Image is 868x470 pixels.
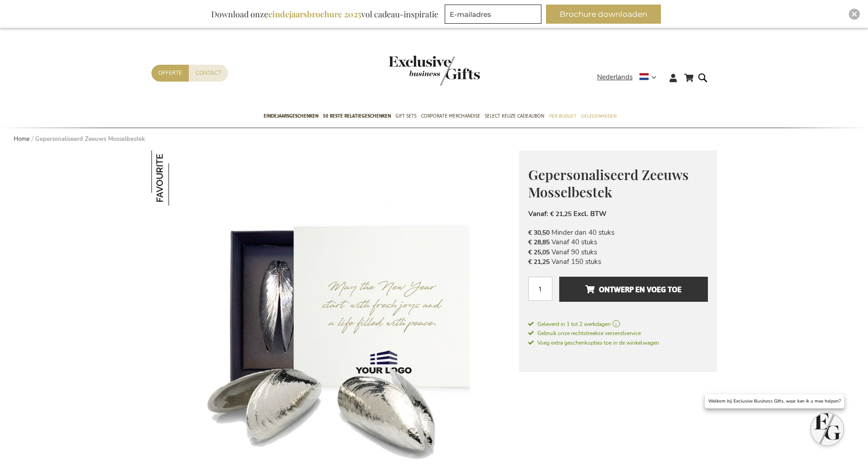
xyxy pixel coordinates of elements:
li: Vanaf 150 stuks [528,257,708,267]
button: Brochure downloaden [546,5,661,24]
span: € 28,85 [528,238,550,247]
span: Ontwerp en voeg toe [585,282,681,297]
span: 50 beste relatiegeschenken [323,111,391,121]
input: Aantal [528,277,552,301]
a: Geleverd in 1 tot 2 werkdagen [528,320,708,328]
a: Contact [189,65,228,82]
img: Exclusive Business gifts logo [389,56,480,86]
span: Voeg extra geschenkopties toe in de winkelwagen [528,339,659,346]
span: Eindejaarsgeschenken [264,111,318,121]
li: Vanaf 40 stuks [528,238,708,247]
form: marketing offers and promotions [445,5,544,26]
span: Vanaf: [528,209,548,218]
span: Per Budget [549,111,576,121]
span: Nederlands [597,72,633,83]
a: Home [14,135,30,143]
b: eindejaarsbrochure 2025 [268,9,361,20]
a: Voeg extra geschenkopties toe in de winkelwagen [528,338,708,347]
span: € 30,50 [528,228,550,237]
input: E-mailadres [445,5,541,24]
div: Nederlands [597,72,662,83]
span: Select Keuze Cadeaubon [485,111,544,121]
a: Offerte [151,65,189,82]
span: € 25,05 [528,248,550,257]
img: Gepersonaliseerd Zeeuws Mosselbestek [151,150,207,206]
span: Gift Sets [395,111,416,121]
span: Excl. BTW [573,209,607,218]
li: Minder dan 40 stuks [528,228,708,238]
span: Corporate Merchandise [421,111,480,121]
span: € 21,25 [550,210,572,218]
span: € 21,25 [528,258,550,266]
strong: Gepersonaliseerd Zeeuws Mosselbestek [35,135,145,143]
span: Gepersonaliseerd Zeeuws Mosselbestek [528,165,689,201]
span: Gelegenheden [581,111,616,121]
button: Ontwerp en voeg toe [559,277,707,302]
img: Close [852,11,857,17]
a: store logo [389,56,434,86]
a: Gebruik onze rechtstreekse verzendservice [528,328,708,338]
div: Close [849,9,860,20]
li: Vanaf 90 stuks [528,248,708,257]
div: Download onze vol cadeau-inspiratie [207,5,442,24]
span: Gebruik onze rechtstreekse verzendservice [528,330,641,337]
